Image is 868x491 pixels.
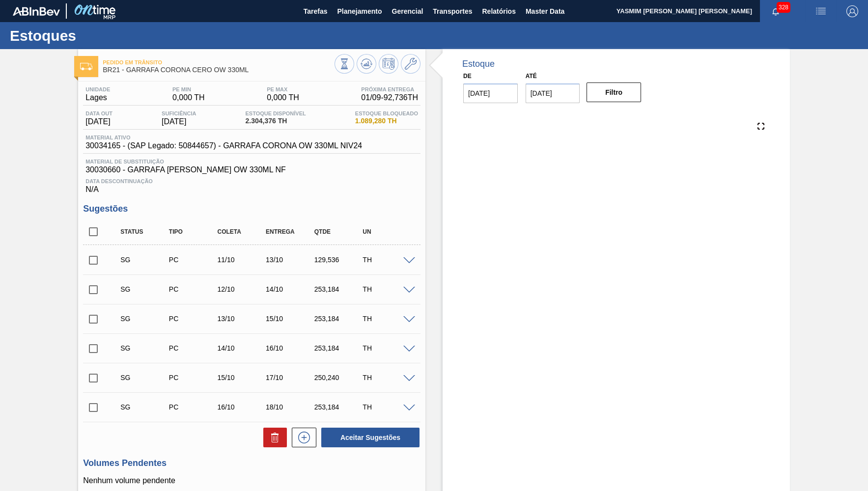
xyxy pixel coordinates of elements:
[361,93,418,102] span: 01/09 - 92,736 TH
[379,54,398,74] button: Programar Estoque
[80,63,92,70] img: Ícone
[245,110,306,116] span: Estoque Disponível
[526,73,537,80] label: Até
[83,174,420,194] div: N/A
[463,73,472,80] label: De
[118,315,171,323] div: Sugestão Criada
[172,86,205,92] span: PE MIN
[361,86,418,92] span: Próxima Entrega
[263,315,317,323] div: 15/10/2025
[526,83,580,103] input: dd/mm/yyyy
[587,82,641,102] button: Filtro
[167,344,220,352] div: Pedido de Compra
[360,256,414,264] div: TH
[312,256,365,264] div: 129,536
[846,5,858,17] img: Logout
[118,403,171,411] div: Sugestão Criada
[103,66,335,74] span: BR21 - GARRAFA CORONA CERO OW 330ML
[321,428,420,447] button: Aceitar Sugestões
[167,403,220,411] div: Pedido de Compra
[167,256,220,264] div: Pedido de Compra
[312,403,365,411] div: 253,184
[85,93,110,102] span: Lages
[760,4,791,18] button: Notificações
[83,458,420,468] h3: Volumes Pendentes
[85,159,418,164] span: Material de Substituição
[263,374,317,382] div: 17/10/2025
[360,285,414,293] div: TH
[167,374,220,382] div: Pedido de Compra
[162,117,196,126] span: [DATE]
[85,110,112,116] span: Data out
[10,30,184,41] h1: Estoques
[85,165,418,174] span: 30030660 - GARRAFA [PERSON_NAME] OW 330ML NF
[258,428,287,447] div: Excluir Sugestões
[103,59,335,65] span: Pedido em Trânsito
[215,374,268,382] div: 15/10/2025
[263,344,317,352] div: 16/10/2025
[118,256,171,264] div: Sugestão Criada
[85,178,418,184] span: Data Descontinuação
[263,285,317,293] div: 14/10/2025
[167,285,220,293] div: Pedido de Compra
[83,204,420,214] h3: Sugestões
[215,228,268,235] div: Coleta
[172,93,205,102] span: 0,000 TH
[526,5,564,17] span: Master Data
[85,117,112,126] span: [DATE]
[312,285,365,293] div: 253,184
[215,256,268,264] div: 11/10/2025
[462,59,495,69] div: Estoque
[245,117,306,125] span: 2.304,376 TH
[83,476,420,485] p: Nenhum volume pendente
[215,344,268,352] div: 14/10/2025
[335,54,354,74] button: Visão Geral dos Estoques
[85,86,110,92] span: Unidade
[215,285,268,293] div: 12/10/2025
[360,315,414,323] div: TH
[357,54,376,74] button: Atualizar Gráfico
[482,5,515,17] span: Relatórios
[777,2,790,13] span: 328
[304,5,328,17] span: Tarefas
[316,427,420,448] div: Aceitar Sugestões
[118,285,171,293] div: Sugestão Criada
[360,374,414,382] div: TH
[162,110,196,116] span: Suficiência
[355,110,418,116] span: Estoque Bloqueado
[118,228,171,235] div: Status
[167,315,220,323] div: Pedido de Compra
[355,117,418,125] span: 1.089,280 TH
[263,256,317,264] div: 13/10/2025
[267,86,299,92] span: PE MAX
[215,403,268,411] div: 16/10/2025
[392,5,423,17] span: Gerencial
[360,344,414,352] div: TH
[312,344,365,352] div: 253,184
[815,5,827,17] img: userActions
[85,135,362,140] span: Material ativo
[312,228,365,235] div: Qtde
[118,374,171,382] div: Sugestão Criada
[360,403,414,411] div: TH
[337,5,382,17] span: Planejamento
[463,83,518,103] input: dd/mm/yyyy
[85,141,362,150] span: 30034165 - (SAP Legado: 50844657) - GARRAFA CORONA OW 330ML NIV24
[312,374,365,382] div: 250,240
[13,7,60,16] img: TNhmsLtSVTkK8tSr43FrP2fwEKptu5GPRR3wAAAABJRU5ErkJggg==
[267,93,299,102] span: 0,000 TH
[312,315,365,323] div: 253,184
[263,403,317,411] div: 18/10/2025
[287,428,316,447] div: Nova sugestão
[401,54,420,74] button: Ir ao Master Data / Geral
[215,315,268,323] div: 13/10/2025
[360,228,414,235] div: UN
[433,5,472,17] span: Transportes
[263,228,317,235] div: Entrega
[118,344,171,352] div: Sugestão Criada
[167,228,220,235] div: Tipo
